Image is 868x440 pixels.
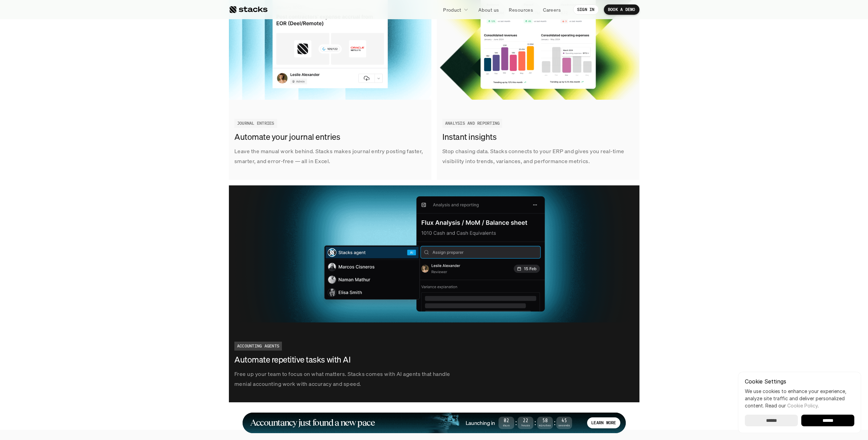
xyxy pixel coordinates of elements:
[243,413,626,433] a: Accountancy just found a new paceLaunching in02Days:22Hours:58Minutes:45SecondsLEARN MORE
[509,6,533,13] p: Resources
[498,419,514,423] span: 02
[745,388,854,409] p: We use cookies to enhance your experience, analyze site traffic and deliver personalized content.
[591,420,616,425] p: LEARN MORE
[604,4,639,15] a: BOOK A DEMO
[443,6,461,13] p: Product
[539,3,565,16] a: Careers
[250,419,375,427] h1: Accountancy just found a new pace
[237,344,279,349] h2: ACCOUNTING AGENTS
[537,424,553,427] span: Minutes
[553,419,556,427] strong: :
[478,6,499,13] p: About us
[234,354,423,366] h3: Automate repetitive tasks with AI
[556,424,572,427] span: Seconds
[537,419,553,423] span: 58
[556,419,572,423] span: 45
[442,131,631,143] h3: Instant insights
[514,419,518,427] strong: :
[787,403,818,408] a: Cookie Policy
[765,403,819,408] span: Read our .
[442,146,634,166] p: Stop chasing data. Stacks connects to your ERP and gives you real-time visibility into trends, va...
[505,3,537,16] a: Resources
[229,185,639,403] a: Free up your team to focus on what matters. Stacks comes with AI agents that handle menial accoun...
[474,3,503,16] a: About us
[518,424,533,427] span: Hours
[234,369,457,389] p: Free up your team to focus on what matters. Stacks comes with AI agents that handle menial accoun...
[466,419,495,427] h4: Launching in
[234,146,426,166] p: Leave the manual work behind. Stacks makes journal entry posting faster, smarter, and error-free ...
[445,121,500,126] h2: ANALYSIS AND REPORTING
[498,424,514,427] span: Days
[533,419,537,427] strong: :
[745,379,854,384] p: Cookie Settings
[518,419,533,423] span: 22
[543,6,561,13] p: Careers
[237,121,274,126] h2: JOURNAL ENTRIES
[81,159,111,163] a: Privacy Policy
[577,7,595,12] p: SIGN IN
[573,4,599,15] a: SIGN IN
[234,131,423,143] h3: Automate your journal entries
[608,7,635,12] p: BOOK A DEMO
